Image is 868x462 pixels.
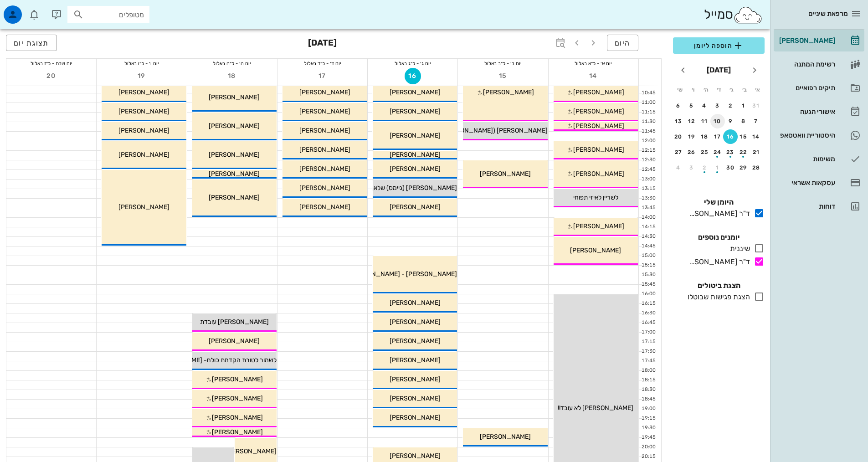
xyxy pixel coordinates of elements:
th: ה׳ [700,82,712,98]
div: תיקים רפואיים [777,84,835,92]
span: [PERSON_NAME] [390,88,441,96]
div: 5 [684,103,699,109]
div: 12:00 [639,137,657,145]
div: עסקאות אשראי [777,179,835,186]
button: 2 [697,160,712,175]
div: הצגת פגישות שבוטלו [684,292,750,303]
button: 16 [723,129,738,144]
span: [PERSON_NAME] [390,414,441,421]
div: אישורי הגעה [777,108,835,115]
button: 19 [684,129,699,144]
div: 30 [723,164,738,171]
div: 13:00 [639,175,657,183]
span: [PERSON_NAME] [390,395,441,402]
span: 14 [585,72,601,80]
img: SmileCloud logo [733,6,763,24]
button: 12 [684,114,699,128]
div: 2 [697,164,712,171]
div: 17:30 [639,348,657,355]
div: 11:00 [639,99,657,107]
div: 1 [710,164,725,171]
span: [PERSON_NAME] [573,146,624,154]
button: 18 [697,129,712,144]
div: 24 [710,149,725,155]
a: [PERSON_NAME] [774,30,864,51]
span: [PERSON_NAME] [390,452,441,460]
button: 18 [224,68,240,84]
span: [PERSON_NAME] [299,146,350,154]
span: [PERSON_NAME] [118,203,169,211]
span: [PERSON_NAME] [573,222,624,230]
div: ד"ר [PERSON_NAME] [686,208,750,219]
div: יום ה׳ - כ״ה באלול [187,59,277,68]
a: עסקאות אשראי [774,172,864,194]
div: ד"ר [PERSON_NAME] [686,257,750,267]
span: [PERSON_NAME] [299,127,350,134]
div: 13:30 [639,195,657,202]
span: [PERSON_NAME] [212,395,263,402]
span: [PERSON_NAME] [573,170,624,178]
div: 15:00 [639,252,657,260]
button: 21 [749,145,764,159]
div: 16:15 [639,300,657,308]
div: 17:45 [639,357,657,365]
div: 21 [749,149,764,155]
div: 11 [697,118,712,124]
div: 14:30 [639,233,657,241]
div: 10 [710,118,725,124]
h4: היומן שלי [673,197,765,208]
button: 14 [585,68,601,84]
button: 22 [736,145,751,159]
button: חודש שעבר [746,62,763,78]
button: 20 [671,129,686,144]
button: 9 [723,114,738,128]
div: 17 [710,133,725,140]
div: [PERSON_NAME] [777,37,835,44]
a: אישורי הגעה [774,101,864,123]
button: 3 [684,160,699,175]
span: [PERSON_NAME] [299,184,350,192]
div: יום ד׳ - כ״ד באלול [277,59,367,68]
div: שיננית [726,243,750,254]
div: יום א׳ - כ״א באלול [549,59,638,68]
span: [PERSON_NAME] [390,356,441,364]
span: [PERSON_NAME] [209,151,260,159]
a: תיקים רפואיים [774,77,864,99]
th: א׳ [752,82,764,98]
button: 31 [749,98,764,113]
div: 12:30 [639,156,657,164]
button: 27 [671,145,686,159]
span: [PERSON_NAME] [570,246,621,254]
button: 11 [697,114,712,128]
span: תג [27,7,32,13]
div: 14:00 [639,214,657,221]
div: 15:15 [639,262,657,269]
button: 7 [749,114,764,128]
button: 15 [736,129,751,144]
div: 18 [697,133,712,140]
button: 4 [697,98,712,113]
h4: הצגת ביטולים [673,280,765,291]
span: [PERSON_NAME] [118,151,169,159]
button: 23 [723,145,738,159]
span: תצוגת יום [14,39,49,47]
div: רשימת המתנה [777,61,835,68]
div: 19:00 [639,405,657,413]
button: 30 [723,160,738,175]
span: [PERSON_NAME] [118,127,169,134]
div: 20:15 [639,453,657,461]
div: 11:15 [639,108,657,116]
div: 14 [749,133,764,140]
button: היום [607,35,638,51]
div: היסטוריית וואטסאפ [777,132,835,139]
div: 28 [749,164,764,171]
span: [PERSON_NAME] [299,165,350,173]
span: [PERSON_NAME] [118,88,169,96]
span: [PERSON_NAME] [299,203,350,211]
button: 16 [405,68,421,84]
span: לשמור לטובת הקדמת כולם- [PERSON_NAME] מסיימת ב 20 [117,356,277,364]
div: יום שבת - כ״ז באלול [6,59,96,68]
div: 18:30 [639,386,657,394]
button: 10 [710,114,725,128]
span: [PERSON_NAME] [573,108,624,115]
